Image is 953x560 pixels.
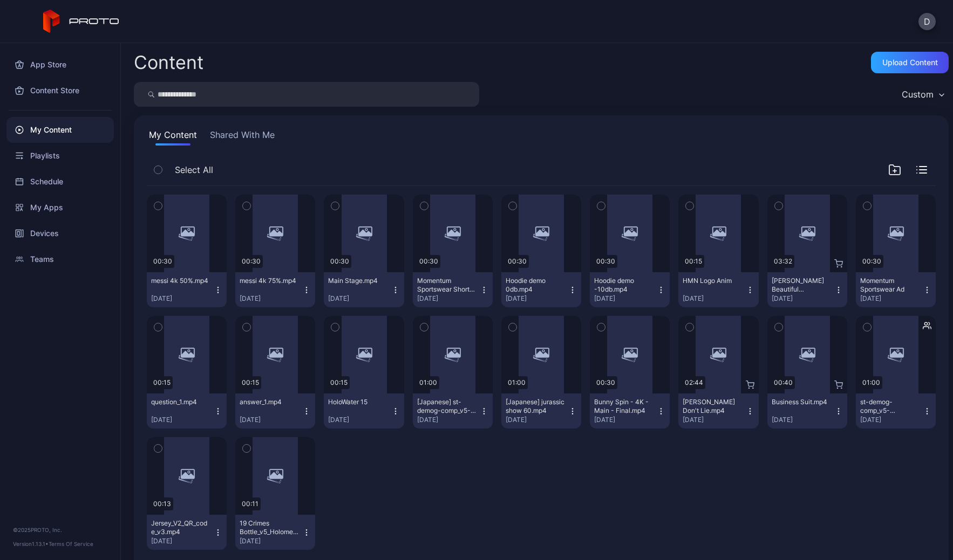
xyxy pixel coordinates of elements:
[13,541,49,547] span: Version 1.13.1 •
[860,276,920,294] div: Momentum Sportswear Ad
[235,515,315,550] button: 19 Crimes Bottle_v5_Holomedia.mp4[DATE]
[896,82,949,107] button: Custom
[683,416,745,424] div: [DATE]
[413,393,493,428] button: [Japanese] st-demog-comp_v5-VO_1(1).mp4[DATE]
[506,416,568,424] div: [DATE]
[417,416,480,424] div: [DATE]
[151,537,214,545] div: [DATE]
[594,398,654,415] div: Bunny Spin - 4K - Main - Final.mp4
[240,519,299,536] div: 19 Crimes Bottle_v5_Holomedia.mp4
[324,272,404,307] button: Main Stage.mp4[DATE]
[6,117,114,143] a: My Content
[208,128,277,146] button: Shared With Me
[902,89,934,100] div: Custom
[882,58,938,67] div: Upload Content
[6,220,114,246] a: Devices
[594,294,657,303] div: [DATE]
[594,276,654,294] div: Hoodie demo -10db.mp4
[413,272,493,307] button: Momentum Sportswear Shorts -10db.mp4[DATE]
[6,195,114,220] a: My Apps
[501,272,581,307] button: Hoodie demo 0db.mp4[DATE]
[235,393,315,428] button: answer_1.mp4[DATE]
[417,398,477,415] div: [Japanese] st-demog-comp_v5-VO_1(1).mp4
[501,393,581,428] button: [Japanese] jurassic show 60.mp4[DATE]
[767,272,847,307] button: [PERSON_NAME] Beautiful Disaster.mp4[DATE]
[240,398,299,406] div: answer_1.mp4
[772,398,831,406] div: Business Suit.mp4
[328,294,391,303] div: [DATE]
[6,143,114,169] a: Playlists
[683,276,742,285] div: HMN Logo Anim
[860,416,923,424] div: [DATE]
[328,276,387,285] div: Main Stage.mp4
[683,398,742,415] div: Ryan Pollie's Don't Lie.mp4
[151,416,214,424] div: [DATE]
[767,393,847,428] button: Business Suit.mp4[DATE]
[240,276,299,285] div: messi 4k 75%.mp4
[49,541,93,547] a: Terms Of Service
[772,276,831,294] div: Billy Morrison's Beautiful Disaster.mp4
[240,416,302,424] div: [DATE]
[6,246,114,272] a: Teams
[860,398,920,415] div: st-demog-comp_v5-VO_1(1).mp4
[860,294,923,303] div: [DATE]
[151,294,214,303] div: [DATE]
[151,398,210,406] div: question_1.mp4
[13,526,107,534] div: © 2025 PROTO, Inc.
[856,272,936,307] button: Momentum Sportswear Ad[DATE]
[918,13,936,30] button: D
[151,276,210,285] div: messi 4k 50%.mp4
[147,272,227,307] button: messi 4k 50%.mp4[DATE]
[175,163,213,176] span: Select All
[772,294,834,303] div: [DATE]
[324,393,404,428] button: HoloWater 15[DATE]
[594,416,657,424] div: [DATE]
[417,276,477,294] div: Momentum Sportswear Shorts -10db.mp4
[147,128,199,146] button: My Content
[240,537,302,545] div: [DATE]
[134,53,203,72] div: Content
[417,294,480,303] div: [DATE]
[871,52,949,73] button: Upload Content
[506,276,565,294] div: Hoodie demo 0db.mp4
[6,52,114,78] a: App Store
[856,393,936,428] button: st-demog-comp_v5-VO_1(1).mp4[DATE]
[151,519,210,536] div: Jersey_V2_QR_code_v3.mp4
[590,393,670,428] button: Bunny Spin - 4K - Main - Final.mp4[DATE]
[506,398,565,415] div: [Japanese] jurassic show 60.mp4
[328,398,387,406] div: HoloWater 15
[590,272,670,307] button: Hoodie demo -10db.mp4[DATE]
[147,393,227,428] button: question_1.mp4[DATE]
[235,272,315,307] button: messi 4k 75%.mp4[DATE]
[772,416,834,424] div: [DATE]
[240,294,302,303] div: [DATE]
[678,272,758,307] button: HMN Logo Anim[DATE]
[683,294,745,303] div: [DATE]
[328,416,391,424] div: [DATE]
[6,78,114,103] a: Content Store
[678,393,758,428] button: [PERSON_NAME] Don't Lie.mp4[DATE]
[506,294,568,303] div: [DATE]
[6,169,114,195] a: Schedule
[147,515,227,550] button: Jersey_V2_QR_code_v3.mp4[DATE]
